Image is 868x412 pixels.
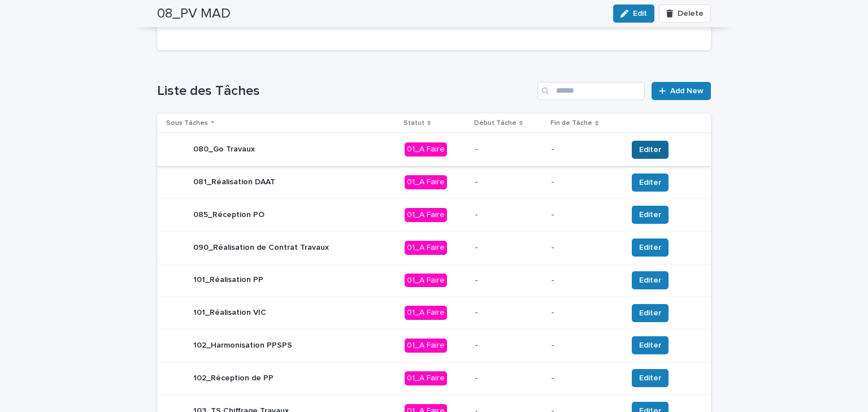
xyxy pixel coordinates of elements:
tr: 080_Go Travaux01_A Faire--Editer [157,133,711,166]
p: 080_Go Travaux [193,145,255,154]
div: 01_A Faire [405,274,447,288]
button: Editer [632,271,669,289]
tr: 101_Réalisation VIC01_A Faire--Editer [157,297,711,329]
tr: 081_Réalisation DAAT01_A Faire--Editer [157,166,711,199]
p: 101_Réalisation VIC [193,308,266,318]
span: Editer [639,275,661,286]
tr: 101_Réalisation PP01_A Faire--Editer [157,264,711,297]
div: 01_A Faire [405,371,447,385]
p: - [475,177,542,187]
p: - [552,243,618,253]
div: 01_A Faire [405,241,447,255]
p: 085_Réception PO [193,210,264,220]
span: Editer [639,177,661,188]
p: 102_Harmonisation PPSPS [193,341,292,350]
p: - [552,177,618,187]
p: - [552,210,618,220]
tr: 090_Réalisation de Contrat Travaux01_A Faire--Editer [157,231,711,264]
div: 01_A Faire [405,175,447,189]
p: - [552,145,618,154]
button: Editer [632,304,669,322]
span: Editer [639,307,661,319]
p: - [475,276,542,285]
button: Delete [659,5,711,23]
p: - [475,210,542,220]
span: Delete [678,10,704,18]
p: 102_Réception de PP [193,374,274,383]
p: 101_Réalisation PP [193,275,263,285]
button: Edit [613,5,654,23]
p: - [552,374,618,383]
p: - [552,341,618,350]
p: - [475,308,542,318]
p: - [552,276,618,285]
p: - [475,341,542,350]
h2: 08_PV MAD [157,6,231,22]
button: Editer [632,238,669,257]
button: Editer [632,206,669,224]
p: - [552,308,618,318]
div: 01_A Faire [405,208,447,222]
span: Editer [639,144,661,155]
span: Editer [639,340,661,351]
tr: 085_Réception PO01_A Faire--Editer [157,198,711,231]
h1: Liste des Tâches [157,83,533,99]
p: - [475,145,542,154]
button: Editer [632,141,669,159]
input: Search [537,82,645,100]
p: 081_Réalisation DAAT [193,177,275,187]
p: - [475,243,542,253]
tr: 102_Harmonisation PPSPS01_A Faire--Editer [157,329,711,362]
tr: 102_Réception de PP01_A Faire--Editer [157,362,711,394]
p: Début Tâche [474,117,517,129]
span: Editer [639,372,661,384]
div: 01_A Faire [405,142,447,157]
span: Editer [639,242,661,253]
button: Editer [632,369,669,387]
span: Add New [670,87,704,95]
span: Edit [633,10,647,18]
span: Editer [639,209,661,220]
p: Statut [403,117,424,129]
div: 01_A Faire [405,339,447,353]
p: 090_Réalisation de Contrat Travaux [193,243,329,253]
button: Editer [632,336,669,354]
a: Add New [652,82,711,100]
p: Sous Tâches [166,117,208,129]
button: Editer [632,174,669,192]
p: - [475,374,542,383]
p: Fin de Tâche [550,117,592,129]
div: 01_A Faire [405,306,447,320]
